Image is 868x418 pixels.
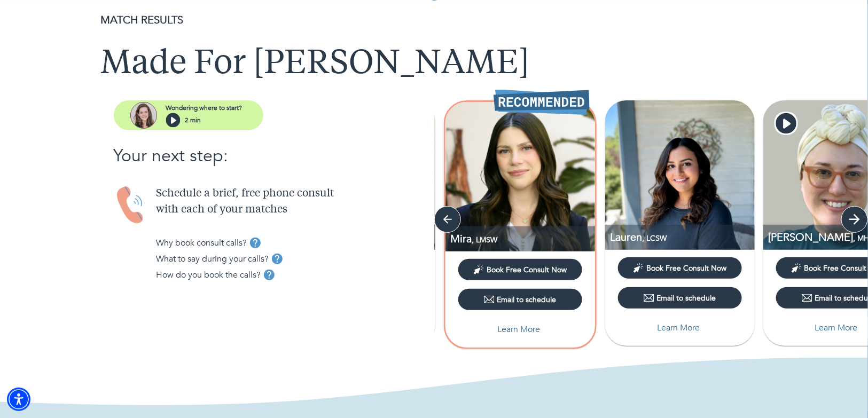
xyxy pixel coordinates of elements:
p: Wondering where to start? [166,103,242,113]
span: Book Free Consult Now [646,263,726,273]
span: Book Free Consult Now [487,265,567,275]
img: Recommended Therapist [494,89,590,115]
h1: Made For [PERSON_NAME] [101,45,768,84]
div: Email to schedule [644,293,716,303]
img: Lauren Bradley profile [605,100,755,250]
button: Email to schedule [618,287,742,309]
button: Learn More [458,319,582,340]
button: tooltip [247,235,263,251]
span: , LCSW [643,233,667,243]
img: Mira Fink profile [445,102,595,251]
button: Book Free Consult Now [618,257,742,279]
p: 2 min [185,115,201,125]
button: Book Free Consult Now [458,259,582,280]
p: How do you book the calls? [157,269,261,281]
button: Email to schedule [458,289,582,310]
p: LMSW [451,232,595,246]
div: Accessibility Menu [7,388,30,411]
p: Lauren [611,230,755,245]
p: Why book consult calls? [157,236,247,249]
p: Learn More [657,321,700,334]
span: , LMSW [472,235,498,245]
img: Handset [114,186,148,225]
p: What to say during your calls? [157,253,269,265]
button: assistantWondering where to start?2 min [114,100,263,130]
img: assistant [130,102,157,129]
button: Learn More [618,317,742,338]
button: tooltip [269,251,285,267]
p: Learn More [497,323,540,336]
p: Schedule a brief, free phone consult with each of your matches [157,186,434,218]
p: MATCH RESULTS [101,12,768,28]
p: Your next step: [114,143,434,169]
p: Learn More [815,321,858,334]
button: tooltip [261,267,277,283]
div: Email to schedule [484,294,557,305]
